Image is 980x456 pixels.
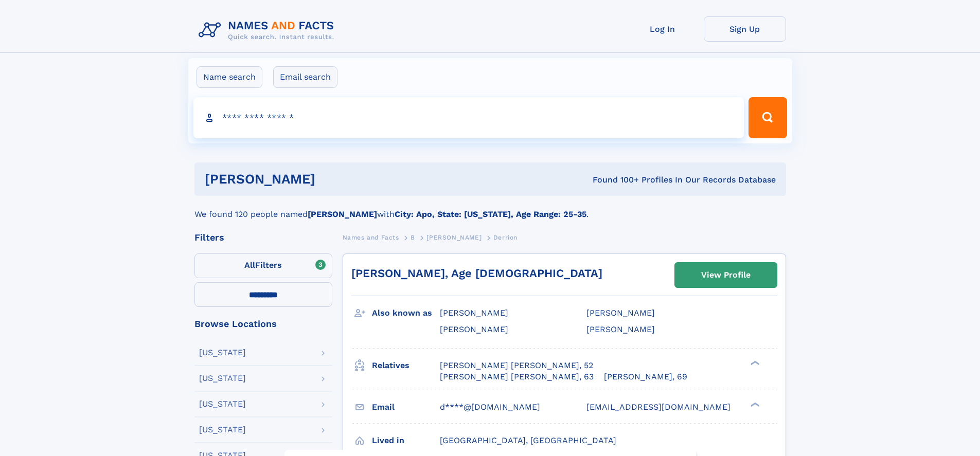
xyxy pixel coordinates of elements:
div: [US_STATE] [199,349,246,357]
h3: Also known as [372,304,440,322]
a: [PERSON_NAME], 69 [604,371,687,382]
a: B [411,231,415,244]
span: [PERSON_NAME] [440,324,508,334]
span: B [411,234,415,241]
a: View Profile [675,263,777,287]
label: Filters [194,253,332,278]
span: [PERSON_NAME] [426,234,482,241]
div: ❯ [748,401,760,408]
a: [PERSON_NAME], Age [DEMOGRAPHIC_DATA] [351,267,602,280]
img: Logo Names and Facts [194,16,343,44]
a: [PERSON_NAME] [PERSON_NAME], 52 [440,360,593,371]
span: [PERSON_NAME] [586,308,655,318]
span: Derrion [493,234,518,241]
h3: Relatives [372,357,440,374]
b: [PERSON_NAME] [308,209,377,219]
h1: [PERSON_NAME] [205,173,454,186]
button: Search Button [749,97,787,138]
h3: Lived in [372,432,440,449]
b: City: Apo, State: [US_STATE], Age Range: 25-35 [395,209,586,219]
a: [PERSON_NAME] [426,231,482,244]
a: Log In [621,16,704,42]
span: All [244,260,255,270]
span: [EMAIL_ADDRESS][DOMAIN_NAME] [586,402,730,412]
div: [US_STATE] [199,426,246,434]
label: Email search [273,66,337,88]
div: [US_STATE] [199,374,246,382]
div: We found 120 people named with . [194,196,786,221]
span: [PERSON_NAME] [586,324,655,334]
div: ❯ [748,359,760,366]
h3: Email [372,398,440,416]
a: Names and Facts [343,231,399,244]
a: [PERSON_NAME] [PERSON_NAME], 63 [440,371,594,382]
a: Sign Up [704,16,786,42]
div: Browse Locations [194,319,332,329]
span: [GEOGRAPHIC_DATA], [GEOGRAPHIC_DATA] [440,435,616,445]
div: [US_STATE] [199,400,246,408]
span: [PERSON_NAME] [440,308,508,318]
div: Found 100+ Profiles In Our Records Database [454,174,776,186]
div: View Profile [701,263,751,287]
div: Filters [194,233,332,242]
input: search input [193,97,744,138]
label: Name search [197,66,262,88]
